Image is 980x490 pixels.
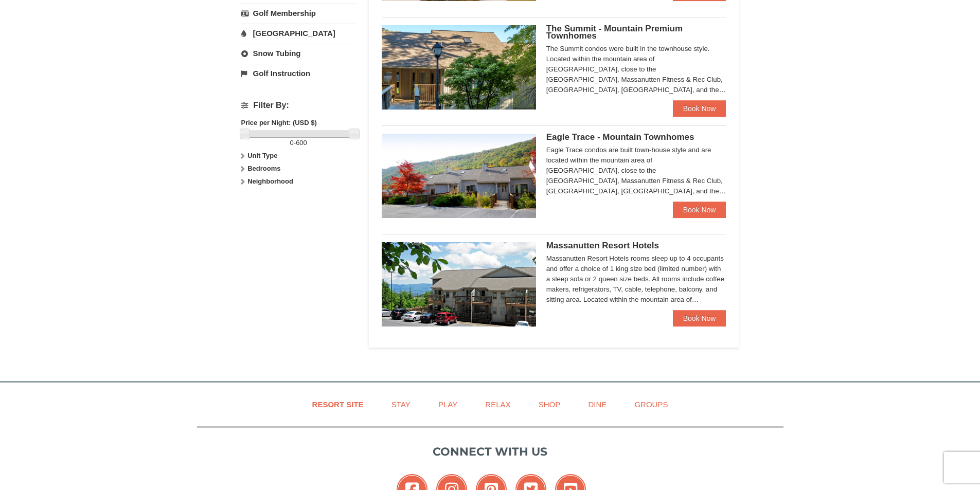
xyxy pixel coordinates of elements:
img: 19219034-1-0eee7e00.jpg [382,25,536,110]
strong: Price per Night: (USD $) [241,119,317,126]
a: Play [425,393,470,416]
strong: Unit Type [247,152,277,159]
strong: Neighborhood [247,177,293,185]
img: 19218983-1-9b289e55.jpg [382,134,536,218]
span: The Summit - Mountain Premium Townhomes [546,24,683,41]
a: Book Now [673,202,726,218]
a: Dine [575,393,619,416]
a: Stay [379,393,423,416]
span: 600 [296,139,307,147]
h4: Filter By: [241,101,356,110]
div: Massanutten Resort Hotels rooms sleep up to 4 occupants and offer a choice of 1 king size bed (li... [546,253,726,305]
a: Golf Membership [241,4,356,23]
a: Golf Instruction [241,64,356,83]
span: Massanutten Resort Hotels [546,241,659,250]
div: The Summit condos were built in the townhouse style. Located within the mountain area of [GEOGRAP... [546,44,726,95]
a: Book Now [673,310,726,326]
span: Eagle Trace - Mountain Townhomes [546,132,694,142]
div: Eagle Trace condos are built town-house style and are located within the mountain area of [GEOGRA... [546,145,726,196]
a: Snow Tubing [241,44,356,63]
a: Groups [621,393,681,416]
img: 19219026-1-e3b4ac8e.jpg [382,242,536,326]
span: 0 [290,139,294,147]
a: Relax [472,393,523,416]
strong: Bedrooms [247,165,280,172]
label: - [241,138,356,148]
a: Resort Site [299,393,377,416]
a: Shop [526,393,574,416]
a: [GEOGRAPHIC_DATA] [241,24,356,43]
p: Connect with us [197,443,783,460]
a: Book Now [673,100,726,117]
